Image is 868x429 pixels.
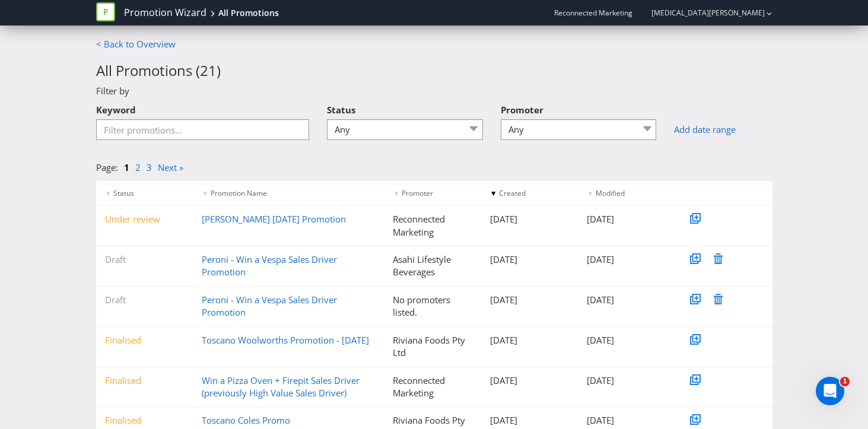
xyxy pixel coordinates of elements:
[327,104,355,116] span: Status
[96,294,193,306] div: Draft
[96,98,136,116] label: Keyword
[393,188,400,198] span: ▼
[202,374,360,399] a: Win a Pizza Oven + Firepit Sales Driver (previously High Value Sales Driver)
[578,294,675,306] div: [DATE]
[384,374,481,400] div: Reconnected Marketing
[96,161,118,173] span: Page:
[113,188,134,198] span: Status
[147,161,152,173] a: 3
[578,414,675,427] div: [DATE]
[96,119,310,140] input: Filter promotions...
[202,294,337,318] a: Peroni - Win a Vespa Sales Driver Promotion
[135,161,141,173] a: 2
[481,294,578,306] div: [DATE]
[816,377,844,405] iframe: Intercom live chat
[578,213,675,225] div: [DATE]
[105,188,112,198] span: ▼
[578,334,675,347] div: [DATE]
[200,61,217,80] span: 21
[211,188,267,198] span: Promotion Name
[96,38,176,50] a: < Back to Overview
[96,61,200,80] span: All Promotions (
[202,414,290,426] a: Toscano Coles Promo
[384,334,481,360] div: Riviana Foods Pty Ltd
[499,188,526,198] span: Created
[481,213,578,225] div: [DATE]
[554,8,632,18] span: Reconnected Marketing
[202,253,337,278] a: Peroni - Win a Vespa Sales Driver Promotion
[124,6,206,20] a: Promotion Wizard
[158,161,183,173] a: Next »
[578,253,675,266] div: [DATE]
[96,253,193,266] div: Draft
[481,253,578,266] div: [DATE]
[490,188,497,198] span: ▼
[402,188,433,198] span: Promoter
[96,334,193,347] div: Finalised
[124,161,129,173] a: 1
[640,8,765,18] a: [MEDICAL_DATA][PERSON_NAME]
[481,374,578,387] div: [DATE]
[481,334,578,347] div: [DATE]
[202,213,346,225] a: [PERSON_NAME] [DATE] Promotion
[587,188,594,198] span: ▼
[202,188,209,198] span: ▼
[384,213,481,239] div: Reconnected Marketing
[384,253,481,279] div: Asahi Lifestyle Beverages
[384,294,481,319] div: No promoters listed.
[87,85,781,97] div: Filter by
[501,104,543,116] span: Promoter
[481,414,578,427] div: [DATE]
[674,123,772,136] a: Add date range
[578,374,675,387] div: [DATE]
[96,414,193,427] div: Finalised
[596,188,625,198] span: Modified
[96,213,193,225] div: Under review
[202,334,369,346] a: Toscano Woolworths Promotion - [DATE]
[218,7,279,19] div: All Promotions
[96,374,193,387] div: Finalised
[217,61,221,80] span: )
[840,377,850,386] span: 1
